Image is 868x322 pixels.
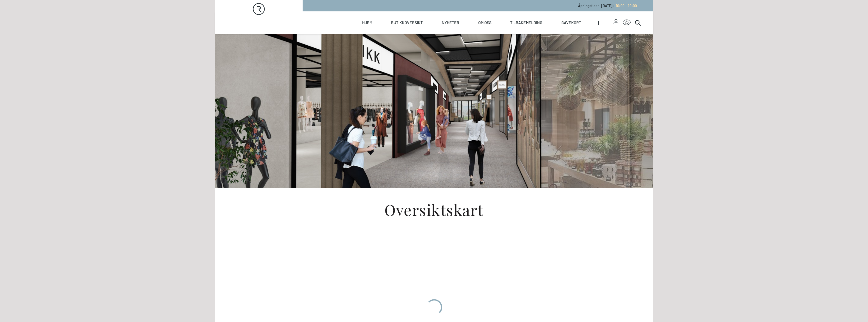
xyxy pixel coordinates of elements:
[598,11,614,34] span: |
[362,11,372,34] a: Hjem
[510,11,542,34] a: Tilbakemelding
[616,4,637,8] span: 10:00 - 20:00
[614,4,637,8] a: 10:00 - 20:00
[561,11,581,34] a: Gavekort
[391,11,423,34] a: Butikkoversikt
[272,202,596,217] h1: Oversiktskart
[623,18,631,27] button: Open Accessibility Menu
[442,11,459,34] a: Nyheter
[478,11,491,34] a: Om oss
[578,3,637,8] p: Åpningstider - [DATE] :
